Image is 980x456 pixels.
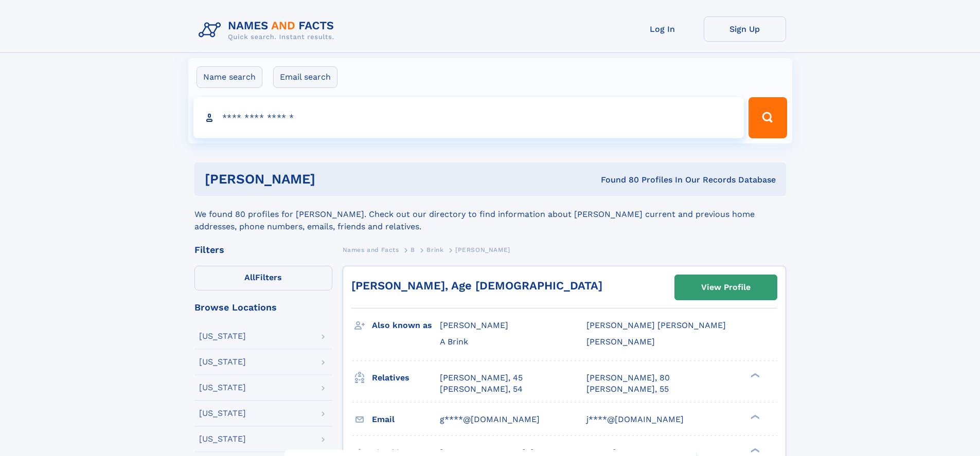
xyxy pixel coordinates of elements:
div: Filters [194,245,332,254]
a: View Profile [675,275,777,300]
a: [PERSON_NAME], 54 [440,384,523,395]
h3: Also known as [372,317,440,334]
span: A Brink [440,337,468,346]
div: Found 80 Profiles In Our Records Database [458,174,776,186]
div: View Profile [701,276,751,299]
h1: [PERSON_NAME] [205,173,458,186]
a: B [411,243,415,256]
h3: Relatives [372,369,440,387]
span: [PERSON_NAME] [PERSON_NAME] [586,320,726,330]
a: Names and Facts [343,243,399,256]
a: [PERSON_NAME], 80 [586,372,670,384]
span: [PERSON_NAME] [440,320,508,330]
div: ❯ [748,447,760,453]
h3: Email [372,411,440,428]
div: Browse Locations [194,303,332,312]
div: [US_STATE] [199,435,246,443]
a: [PERSON_NAME], 45 [440,372,523,384]
input: search input [193,97,744,138]
div: ❯ [748,372,760,378]
img: Logo Names and Facts [194,16,343,44]
div: We found 80 profiles for [PERSON_NAME]. Check out our directory to find information about [PERSON... [194,196,786,233]
a: [PERSON_NAME], 55 [586,384,669,395]
div: [US_STATE] [199,358,246,366]
div: [US_STATE] [199,332,246,340]
span: Brink [426,246,443,253]
span: [PERSON_NAME] [455,246,510,253]
a: [PERSON_NAME], Age [DEMOGRAPHIC_DATA] [351,279,602,292]
label: Email search [273,66,337,88]
span: All [244,272,255,282]
div: [US_STATE] [199,384,246,392]
button: Search Button [749,97,787,138]
span: B [411,246,415,253]
span: [PERSON_NAME] [586,337,655,346]
a: Sign Up [704,16,786,42]
a: Brink [426,243,443,256]
div: [US_STATE] [199,409,246,417]
label: Name search [197,66,262,88]
label: Filters [194,266,332,290]
div: ❯ [748,413,760,420]
a: Log In [621,16,704,42]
